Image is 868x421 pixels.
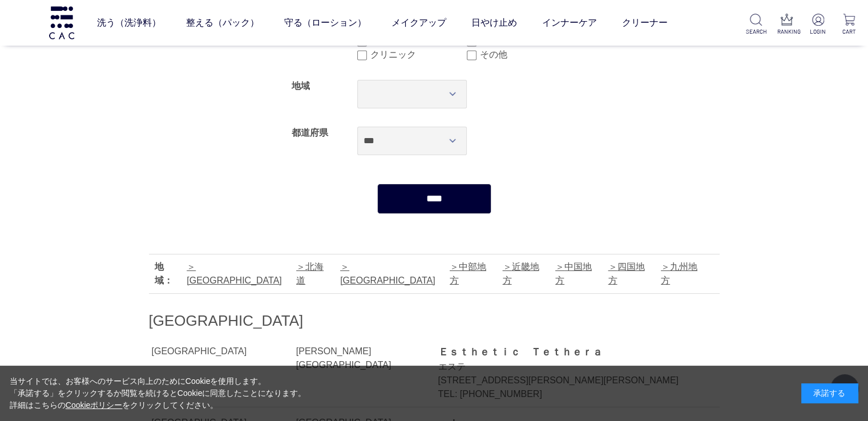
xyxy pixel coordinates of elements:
div: 承諾する [801,383,858,403]
a: [GEOGRAPHIC_DATA] [340,262,435,285]
a: CART [839,14,859,36]
a: LOGIN [808,14,828,36]
p: CART [839,27,859,36]
img: logo [47,6,76,39]
a: メイクアップ [391,7,446,39]
div: [PERSON_NAME][GEOGRAPHIC_DATA] [296,345,424,372]
a: 近畿地方 [502,262,539,285]
a: 中部地方 [450,262,486,285]
a: RANKING [777,14,797,36]
div: 地域： [155,260,181,288]
label: 都道府県 [292,128,328,137]
p: LOGIN [808,27,828,36]
h2: [GEOGRAPHIC_DATA] [149,311,720,331]
a: 守る（ローション） [284,7,366,39]
a: Cookieポリシー [66,400,123,410]
a: 日やけ止め [471,7,517,39]
a: 中国地方 [555,262,592,285]
a: [GEOGRAPHIC_DATA] [187,262,282,285]
a: クリーナー [622,7,668,39]
p: SEARCH [746,27,766,36]
a: 北海道 [296,262,324,285]
a: インナーケア [542,7,597,39]
div: Ｅｓｔｈｅｔｉｃ Ｔｅｔｈｅｒａ [438,345,693,359]
label: 地域 [292,81,310,91]
a: 洗う（洗浄料） [97,7,161,39]
a: 九州地方 [661,262,697,285]
a: 整える（パック） [186,7,259,39]
p: RANKING [777,27,797,36]
a: 四国地方 [608,262,644,285]
div: 当サイトでは、お客様へのサービス向上のためにCookieを使用します。 「承諾する」をクリックするか閲覧を続けるとCookieに同意したことになります。 詳細はこちらの をクリックしてください。 [10,375,306,411]
div: [GEOGRAPHIC_DATA] [152,345,294,358]
div: エステ [438,360,693,374]
a: SEARCH [746,14,766,36]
